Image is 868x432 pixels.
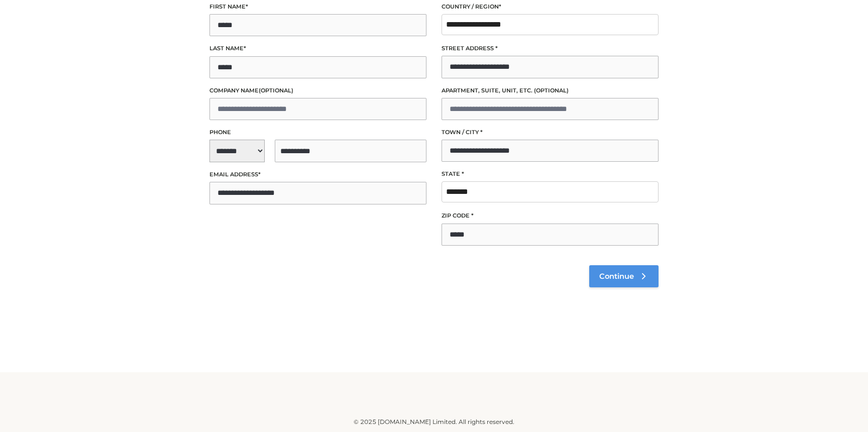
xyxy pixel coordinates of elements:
[442,169,659,179] label: State
[589,265,659,287] a: Continue
[209,128,426,137] label: Phone
[101,417,767,427] div: © 2025 [DOMAIN_NAME] Limited. All rights reserved.
[599,272,634,281] span: Continue
[442,211,659,221] label: ZIP Code
[534,87,569,94] span: (optional)
[209,86,426,95] label: Company name
[259,87,293,94] span: (optional)
[442,44,659,53] label: Street address
[442,86,659,95] label: Apartment, suite, unit, etc.
[209,2,426,12] label: First name
[442,128,659,137] label: Town / City
[209,170,426,179] label: Email address
[442,2,659,12] label: Country / Region
[209,44,426,53] label: Last name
